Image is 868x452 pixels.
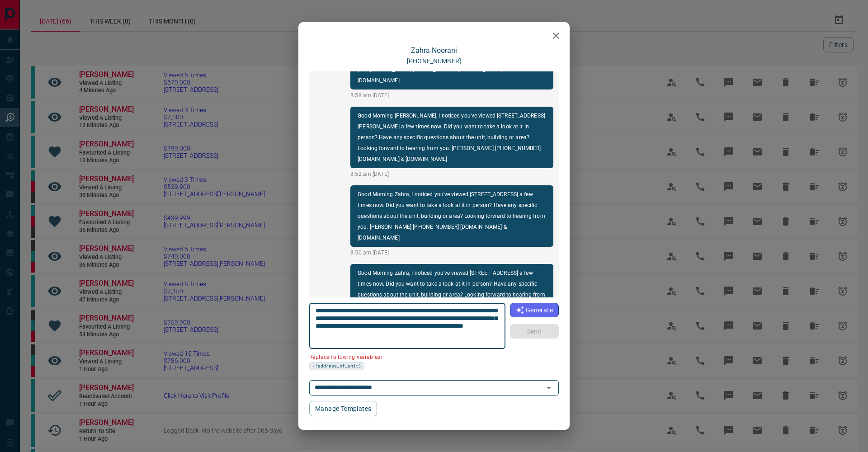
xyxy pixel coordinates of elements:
p: 8:52 am [DATE] [350,170,553,178]
button: Open [542,381,555,394]
p: Good Morning Zahra, I noticed you've viewed [STREET_ADDRESS] a few times now. Did you want to tak... [358,189,546,243]
p: Replace following variables: [309,350,499,362]
p: Good Morning [PERSON_NAME], I noticed you've viewed [STREET_ADDRESS][PERSON_NAME] a few times now... [358,110,546,165]
p: [PHONE_NUMBER] [407,56,461,66]
button: Manage Templates [309,401,377,416]
p: 8:58 am [DATE] [350,91,553,99]
a: Zahra Noorani [411,46,457,55]
p: Good Morning Zahra, I noticed you've viewed [STREET_ADDRESS] a few times now. Did you want to tak... [358,268,546,322]
button: Generate [510,303,559,317]
p: 8:50 am [DATE] [350,249,553,257]
span: {!address_of_unit} [312,363,361,370]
